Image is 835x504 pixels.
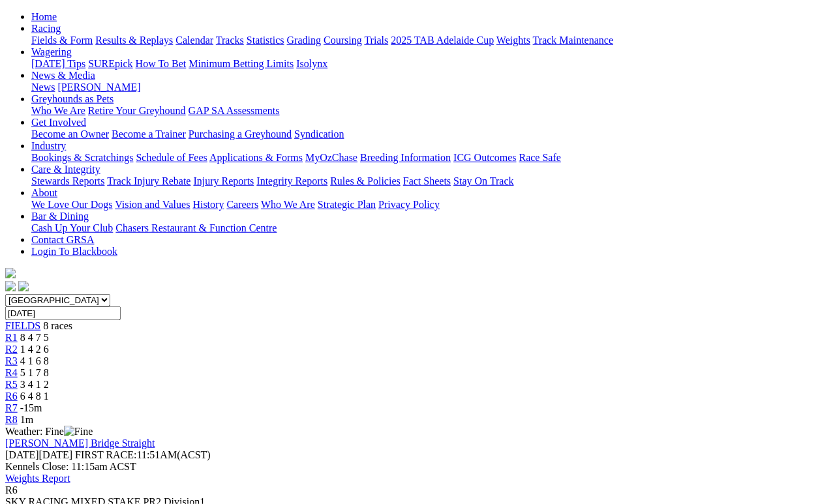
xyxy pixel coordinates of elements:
[5,414,18,425] a: R8
[31,234,94,245] a: Contact GRSA
[189,128,292,140] a: Purchasing a Greyhound
[31,140,66,151] a: Industry
[5,391,18,402] a: R6
[31,35,93,46] a: Fields & Form
[391,35,494,46] a: 2025 TAB Adelaide Cup
[5,484,18,496] span: R6
[294,128,344,140] a: Syndication
[193,175,254,186] a: Injury Reports
[5,320,40,331] a: FIELDS
[43,320,72,331] span: 8 races
[305,152,357,163] a: MyOzChase
[31,35,830,46] div: Racing
[192,199,224,210] a: History
[31,46,72,57] a: Wagering
[5,449,39,460] span: [DATE]
[296,58,327,69] a: Isolynx
[64,426,93,437] img: Fine
[31,117,86,128] a: Get Involved
[261,199,315,210] a: Who We Are
[5,281,16,291] img: facebook.svg
[496,35,530,46] a: Weights
[5,268,16,278] img: logo-grsa-white.png
[20,379,49,390] span: 3 4 1 2
[226,199,258,210] a: Careers
[95,35,173,46] a: Results & Replays
[20,414,33,425] span: 1m
[31,211,89,222] a: Bar & Dining
[330,175,401,186] a: Rules & Policies
[5,449,72,460] span: [DATE]
[57,82,140,93] a: [PERSON_NAME]
[115,222,277,233] a: Chasers Restaurant & Function Centre
[31,82,55,93] a: News
[31,152,133,163] a: Bookings & Scratchings
[75,449,136,460] span: FIRST RACE:
[75,449,211,460] span: 11:51AM(ACST)
[31,222,830,234] div: Bar & Dining
[88,105,186,116] a: Retire Your Greyhound
[247,35,284,46] a: Statistics
[209,152,303,163] a: Applications & Forms
[31,23,61,34] a: Racing
[453,175,513,186] a: Stay On Track
[5,461,830,473] div: Kennels Close: 11:15am ACST
[31,199,112,210] a: We Love Our Dogs
[20,367,49,378] span: 5 1 7 8
[31,222,113,233] a: Cash Up Your Club
[18,281,29,291] img: twitter.svg
[5,437,155,449] a: [PERSON_NAME] Bridge Straight
[216,35,244,46] a: Tracks
[20,391,49,402] span: 6 4 8 1
[5,379,18,390] a: R5
[20,332,49,343] span: 8 4 7 5
[31,58,830,70] div: Wagering
[364,35,388,46] a: Trials
[175,35,213,46] a: Calendar
[20,344,49,355] span: 1 4 2 6
[31,175,830,187] div: Care & Integrity
[189,105,280,116] a: GAP SA Assessments
[5,367,18,378] a: R4
[5,355,18,366] a: R3
[31,187,57,198] a: About
[31,164,100,175] a: Care & Integrity
[378,199,440,210] a: Privacy Policy
[5,344,18,355] a: R2
[5,306,121,320] input: Select date
[31,58,85,69] a: [DATE] Tips
[31,93,114,104] a: Greyhounds as Pets
[88,58,132,69] a: SUREpick
[403,175,451,186] a: Fact Sheets
[136,152,207,163] a: Schedule of Fees
[453,152,516,163] a: ICG Outcomes
[256,175,327,186] a: Integrity Reports
[533,35,613,46] a: Track Maintenance
[360,152,451,163] a: Breeding Information
[318,199,376,210] a: Strategic Plan
[31,105,830,117] div: Greyhounds as Pets
[5,402,18,413] a: R7
[5,332,18,343] a: R1
[136,58,187,69] a: How To Bet
[31,199,830,211] div: About
[107,175,190,186] a: Track Injury Rebate
[20,402,42,413] span: -15m
[31,128,109,140] a: Become an Owner
[287,35,321,46] a: Grading
[31,175,104,186] a: Stewards Reports
[112,128,186,140] a: Become a Trainer
[20,355,49,366] span: 4 1 6 8
[31,82,830,93] div: News & Media
[189,58,294,69] a: Minimum Betting Limits
[324,35,362,46] a: Coursing
[5,473,70,484] a: Weights Report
